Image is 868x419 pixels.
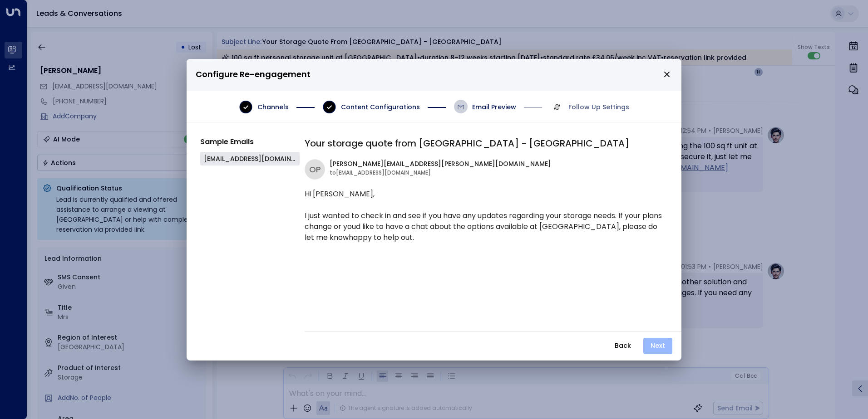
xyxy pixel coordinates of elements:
p: Hi [PERSON_NAME], I just wanted to check in and see if you have any updates regarding your storag... [305,189,663,243]
span: Email Preview [472,102,516,112]
span: Content Configurations [341,102,420,112]
h5: [PERSON_NAME][EMAIL_ADDRESS][PERSON_NAME][DOMAIN_NAME] [330,159,551,169]
span: Channels [257,102,289,112]
button: close [663,70,671,78]
span: Configure Re-engagement [196,68,311,81]
h6: to [EMAIL_ADDRESS][DOMAIN_NAME] [330,169,551,177]
div: OP [305,159,325,180]
span: Follow Up Settings [568,102,629,112]
button: [EMAIL_ADDRESS][DOMAIN_NAME] [200,152,300,166]
h2: Your storage quote from [GEOGRAPHIC_DATA] - [GEOGRAPHIC_DATA] [305,136,663,150]
h4: Sample Emails [200,136,305,147]
button: Back [607,338,639,354]
button: Next [643,338,672,354]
